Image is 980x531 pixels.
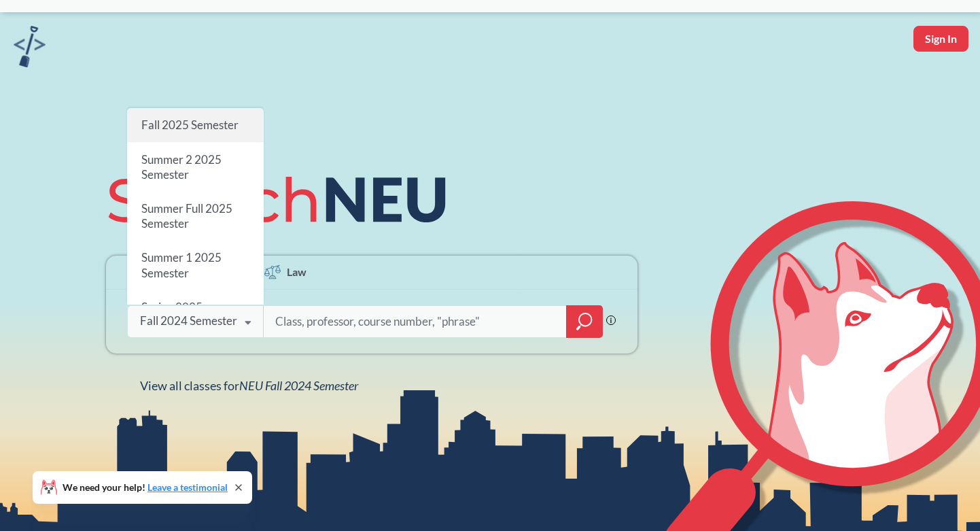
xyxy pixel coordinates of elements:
[14,26,46,67] img: sandbox logo
[14,26,46,71] a: sandbox logo
[239,378,358,393] span: NEU Fall 2024 Semester
[140,313,237,328] div: Fall 2024 Semester
[140,378,358,393] span: View all classes for
[566,305,603,338] div: magnifying glass
[141,118,239,132] span: Fall 2025 Semester
[576,312,593,331] svg: magnifying glass
[141,152,222,181] span: Summer 2 2025 Semester
[913,26,968,52] button: Sign In
[141,300,203,329] span: Spring 2025 Semester
[141,201,232,230] span: Summer Full 2025 Semester
[147,481,228,493] a: Leave a testimonial
[287,264,307,279] span: Law
[141,250,222,279] span: Summer 1 2025 Semester
[274,307,557,336] input: Class, professor, course number, "phrase"
[63,483,228,492] span: We need your help!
